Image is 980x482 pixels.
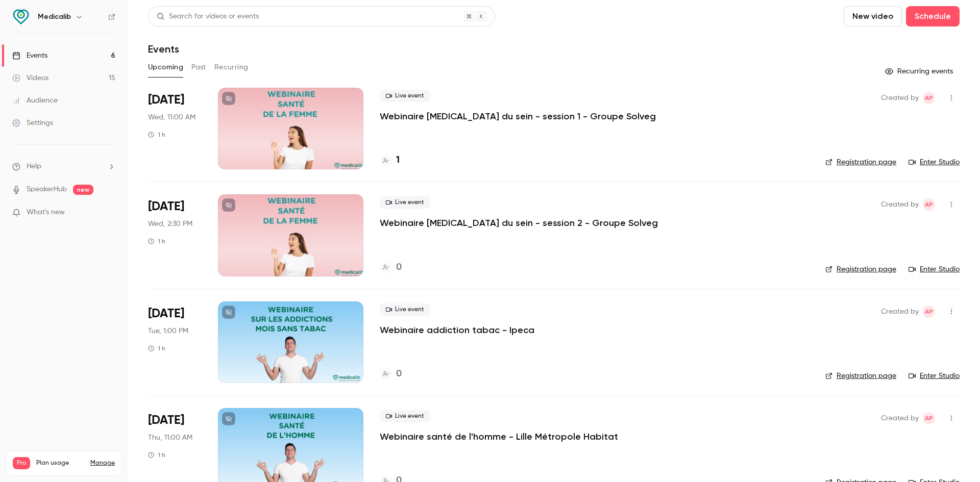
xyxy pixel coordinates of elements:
a: Registration page [825,157,896,167]
span: What's new [27,207,65,218]
div: Events [12,50,47,61]
h4: 0 [396,261,402,274]
div: Oct 15 Wed, 11:00 AM (Europe/Paris) [148,88,202,169]
span: [DATE] [148,198,184,215]
a: Enter Studio [909,371,960,381]
span: Help [27,161,41,172]
a: 0 [380,367,402,381]
div: 1 h [148,344,165,352]
h1: Events [148,43,179,55]
span: Alice Plauch [923,92,935,104]
span: Created by [881,306,919,318]
span: Created by [881,412,919,424]
span: Wed, 11:00 AM [148,112,195,122]
span: Thu, 11:00 AM [148,433,192,443]
h4: 0 [396,367,402,381]
div: 1 h [148,451,165,459]
button: Recurring [214,59,249,75]
span: Pro [13,457,30,469]
a: Webinaire [MEDICAL_DATA] du sein - session 1 - Groupe Solveg [380,110,656,122]
div: Oct 15 Wed, 2:30 PM (Europe/Paris) [148,194,202,276]
span: AP [925,306,933,318]
span: [DATE] [148,306,184,322]
a: Manage [90,459,115,467]
span: Live event [380,196,430,209]
a: 1 [380,154,400,167]
a: SpeakerHub [27,184,67,195]
span: Live event [380,303,430,316]
span: Wed, 2:30 PM [148,219,192,229]
a: 0 [380,261,402,274]
div: Videos [12,73,48,83]
a: Enter Studio [909,264,960,274]
a: Webinaire [MEDICAL_DATA] du sein - session 2 - Groupe Solveg [380,217,658,229]
div: Audience [12,95,58,106]
span: AP [925,412,933,424]
button: New video [844,6,902,27]
span: Created by [881,198,919,211]
span: Alice Plauch [923,198,935,211]
a: Webinaire santé de l'homme - Lille Métropole Habitat [380,430,618,443]
div: Settings [12,118,53,128]
span: Plan usage [36,459,84,467]
a: Registration page [825,264,896,274]
span: Alice Plauch [923,412,935,424]
h6: Medicalib [38,12,71,22]
span: AP [925,198,933,211]
img: Medicalib [13,9,29,25]
button: Recurring events [880,63,960,80]
span: AP [925,92,933,104]
div: Nov 4 Tue, 1:00 PM (Europe/Paris) [148,301,202,383]
span: Tue, 1:00 PM [148,326,188,336]
button: Past [191,59,206,75]
li: help-dropdown-opener [12,161,115,172]
span: Live event [380,410,430,422]
div: Search for videos or events [157,11,259,22]
span: [DATE] [148,412,184,428]
span: Created by [881,92,919,104]
a: Registration page [825,371,896,381]
span: Live event [380,90,430,102]
div: 1 h [148,131,165,139]
a: Webinaire addiction tabac - Ipeca [380,324,534,336]
iframe: Noticeable Trigger [103,208,115,217]
h4: 1 [396,154,400,167]
span: new [73,185,93,195]
span: [DATE] [148,92,184,108]
a: Enter Studio [909,157,960,167]
button: Schedule [906,6,960,27]
div: 1 h [148,237,165,245]
button: Upcoming [148,59,183,75]
span: Alice Plauch [923,306,935,318]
